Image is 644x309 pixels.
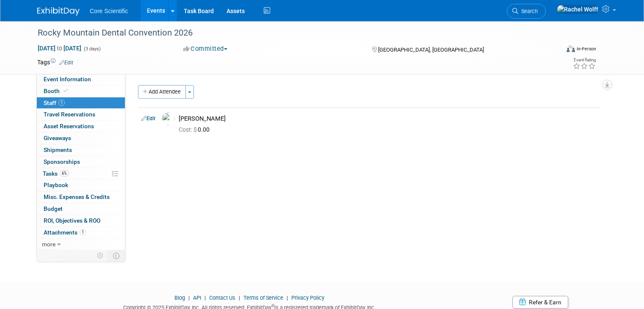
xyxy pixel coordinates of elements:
span: Misc. Expenses & Credits [44,193,110,200]
span: ROI, Objectives & ROO [44,217,100,224]
div: Event Format [514,44,596,57]
a: Travel Reservations [37,109,125,120]
img: ExhibitDay [37,7,80,16]
a: ROI, Objectives & ROO [37,215,125,226]
a: Edit [59,60,73,66]
span: Search [518,8,538,14]
span: Staff [44,99,65,106]
div: Rocky Mountain Dental Convention 2026 [35,25,549,41]
td: Personalize Event Tab Strip [93,250,108,261]
a: Contact Us [209,295,235,301]
span: Cost: $ [179,126,198,133]
span: to [55,45,64,52]
a: Privacy Policy [291,295,324,301]
img: Format-Inperson.png [567,45,575,52]
span: [GEOGRAPHIC_DATA], [GEOGRAPHIC_DATA] [378,47,484,53]
span: | [202,295,208,301]
span: Tasks [43,170,69,177]
a: Staff1 [37,97,125,109]
div: [PERSON_NAME] [179,115,597,123]
span: 6% [60,170,69,177]
a: Shipments [37,144,125,156]
a: Playbook [37,179,125,191]
span: Shipments [44,146,72,153]
div: Event Rating [573,58,596,62]
span: more [42,241,55,248]
a: Budget [37,203,125,215]
span: | [186,295,192,301]
span: Playbook [44,182,68,188]
span: [DATE] [DATE] [37,44,82,52]
a: Blog [174,295,185,301]
a: API [193,295,201,301]
span: Giveaways [44,135,71,141]
a: Sponsorships [37,156,125,168]
span: Attachments [44,229,86,236]
a: Terms of Service [243,295,283,301]
img: Rachel Wolff [557,5,599,14]
span: Asset Reservations [44,123,94,130]
span: Sponsorships [44,158,80,165]
span: Travel Reservations [44,111,95,118]
td: Toggle Event Tabs [108,250,125,261]
span: | [237,295,242,301]
a: Search [507,4,546,19]
span: 0.00 [179,126,213,133]
button: Committed [180,44,231,53]
span: Event Information [44,76,91,83]
a: Tasks6% [37,168,125,179]
a: Attachments1 [37,227,125,238]
sup: ® [271,303,274,308]
button: Add Attendee [138,85,186,99]
a: Refer & Earn [512,296,568,309]
span: 1 [58,99,65,106]
a: Misc. Expenses & Credits [37,191,125,203]
i: Booth reservation complete [64,88,68,93]
span: 1 [80,229,86,235]
a: more [37,239,125,250]
a: Edit [141,116,155,121]
td: Tags [37,58,73,66]
a: Event Information [37,74,125,85]
a: Booth [37,86,125,97]
span: Core Scientific [90,8,128,14]
span: | [285,295,290,301]
span: (3 days) [83,46,101,52]
a: Giveaways [37,132,125,144]
span: Booth [44,88,69,94]
a: Asset Reservations [37,121,125,132]
div: In-Person [576,46,596,52]
span: Budget [44,205,63,212]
